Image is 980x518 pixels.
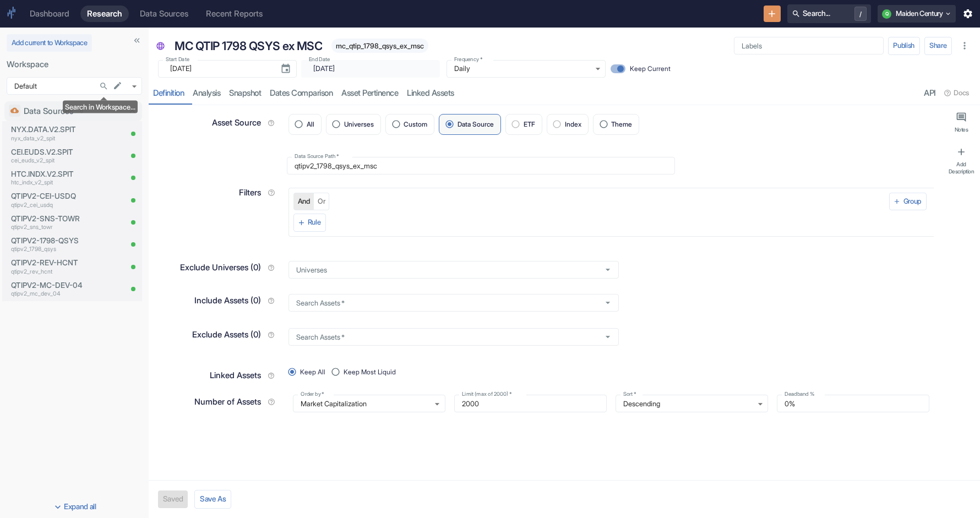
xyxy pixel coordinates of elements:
[11,178,121,187] p: htc_indx_v2_spit
[166,56,189,63] label: Start Date
[129,33,144,48] button: Collapse Sidebar
[7,58,142,70] p: Workspace
[940,84,973,102] button: Docs
[11,280,121,298] a: QTIPV2-MC-DEV-04qtipv2_mc_dev_04
[404,121,427,128] span: Custom
[30,9,69,19] div: Dashboard
[194,295,261,307] p: Include Assets (0)
[882,9,891,19] div: Q
[11,168,121,179] p: HTC.INDX.V2.SPIT
[462,390,511,398] label: Limit (max of 2000)
[945,107,978,138] button: Notes
[307,121,314,128] span: All
[301,390,324,398] label: Order by
[878,5,956,23] button: QMaiden Century
[149,82,980,105] div: resource tabs
[7,34,92,52] button: Add current to Workspace
[447,60,606,78] div: Daily
[11,280,121,291] p: QTIPV2-MC-DEV-04
[565,121,581,128] span: Index
[293,214,326,231] button: Rule
[331,42,428,50] span: mc_qtip_1798_qsys_ex_msc
[87,9,122,19] div: Research
[11,146,121,157] p: CEI.EUDS.V2.SPIT
[337,82,402,105] a: Asset Pertinence
[194,396,261,408] p: Number of Assets
[454,56,482,63] label: Frequency
[293,395,445,412] div: Market Capitalization
[344,367,396,377] span: Keep Most Liquid
[313,60,426,78] input: yyyy-mm-dd
[785,390,814,398] label: Deadband %
[611,121,632,128] span: Theme
[212,117,261,129] p: Asset Source
[225,82,265,105] a: Snapshot
[300,367,325,377] span: Keep All
[11,213,121,224] p: QTIPV2-SNS-TOWR
[601,263,614,276] button: Open
[402,82,459,105] a: Linked Assets
[295,152,339,160] label: Data Source Path
[188,82,225,105] a: analysis
[601,330,614,343] button: Open
[11,124,121,135] p: NYX.DATA.V2.SPIT
[630,64,671,74] span: Keep Current
[11,290,121,298] p: qtipv2_mc_dev_04
[63,101,138,113] div: Search in Workspace...
[265,82,337,105] a: Dates Comparison
[192,329,261,341] p: Exclude Assets (0)
[206,9,263,19] div: Recent Reports
[947,161,976,175] div: Add Description
[23,6,76,22] a: Dashboard
[194,490,231,509] button: Save As
[4,101,142,121] div: Data Sources8
[7,77,142,95] div: Default
[293,193,314,210] button: And
[172,34,325,57] div: MC QTIP 1798 QSYS ex MSC
[524,121,535,128] span: ETF
[80,6,129,22] a: Research
[11,268,121,276] p: qtipv2_rev_hcnt
[11,156,121,165] p: cei_euds_v2_spit
[11,146,121,165] a: CEI.EUDS.V2.SPITcei_euds_v2_spit
[11,223,121,232] p: qtipv2_sns_towr
[156,42,165,53] span: Universe
[276,59,296,79] button: Choose date, selected date is May 1, 2019
[623,390,636,398] label: Sort
[180,261,261,274] p: Exclude Universes (0)
[11,213,121,232] a: QTIPV2-SNS-TOWRqtipv2_sns_towr
[2,498,146,516] button: Expand all
[11,235,121,254] a: QTIPV2-1798-QSYSqtipv2_1798_qsys
[616,395,768,412] div: Descending
[787,4,871,23] button: Search.../
[175,37,322,55] p: MC QTIP 1798 QSYS ex MSC
[11,201,121,210] p: qtipv2_cei_usdq
[199,6,269,22] a: Recent Reports
[11,134,121,143] p: nyx_data_v2_spit
[458,121,494,128] span: Data Source
[313,193,329,210] button: Or
[210,369,261,381] p: Linked Assets
[96,79,111,94] button: Search in Workspace...
[24,105,73,117] p: Data Sources
[601,296,614,309] button: Open
[292,265,595,274] input: Universes
[764,6,781,23] button: New Resource
[888,37,920,54] button: Publish
[11,235,121,246] p: QTIPV2-1798-QSYS
[919,82,940,105] a: API
[133,6,195,22] a: Data Sources
[11,168,121,187] a: HTC.INDX.V2.SPIThtc_indx_v2_spit
[309,56,330,63] label: End Date
[924,37,952,54] button: Share
[110,78,125,93] button: edit
[11,190,121,201] p: QTIPV2-CEI-USDQ
[889,193,927,210] button: Group
[239,187,261,199] p: Filters
[170,60,271,78] input: yyyy-mm-dd
[344,121,374,128] span: Universes
[11,257,121,276] a: QTIPV2-REV-HCNTqtipv2_rev_hcnt
[11,190,121,209] a: QTIPV2-CEI-USDQqtipv2_cei_usdq
[140,9,188,19] div: Data Sources
[11,257,121,268] p: QTIPV2-REV-HCNT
